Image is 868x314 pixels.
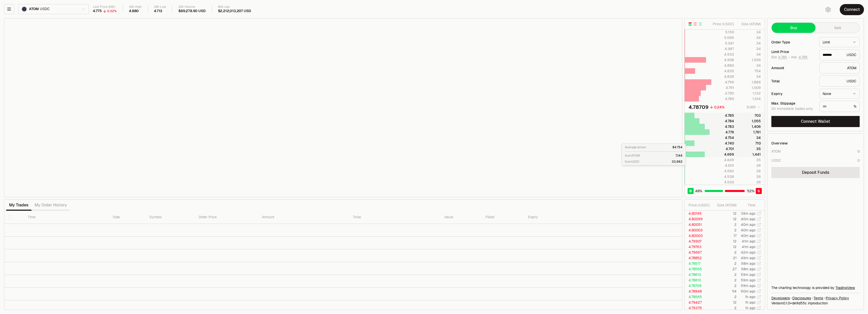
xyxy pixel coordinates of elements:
[738,124,761,129] div: 1,406
[771,149,781,154] div: ATOM
[93,9,102,13] div: 4.775
[712,63,734,68] div: 4.880
[840,4,864,15] button: Connect
[24,211,109,224] th: Time
[712,163,734,168] div: 4.601
[771,66,815,70] div: Amount
[741,283,755,288] time: 59m ago
[738,46,761,51] div: 34
[738,163,761,168] div: 36
[792,301,807,305] span: de9d55ce17949e008fb62f719d96d919b3f33879
[6,200,32,210] button: My Trades
[712,135,734,140] div: 4.754
[129,9,139,13] div: 4.880
[712,113,734,118] div: 4.785
[145,211,195,224] th: Symbol
[672,145,683,149] p: $4.754
[481,211,524,224] th: Filled
[712,288,737,294] td: 114
[685,244,712,250] td: 4.79763
[742,245,755,249] time: 41m ago
[819,89,860,99] button: None
[712,277,737,283] td: 2
[738,30,761,35] div: 34
[747,188,754,194] span: 52 %
[712,52,734,57] div: 4.933
[195,211,258,224] th: Order Price
[771,158,781,163] div: USDC
[712,294,737,300] td: 2
[218,5,251,9] div: Mkt cap
[741,272,755,277] time: 59m ago
[685,300,712,305] td: 4.79427
[178,9,205,13] div: $89,278.90 USD
[819,101,860,112] div: %
[712,80,734,85] div: 4.799
[798,55,808,59] button: 4.789
[440,211,481,224] th: Value
[712,250,737,255] td: 2
[29,7,39,11] span: ATOM
[741,267,755,271] time: 58m ago
[712,118,734,124] div: 4.784
[685,261,712,266] td: 4.78517
[129,5,142,9] div: 24h High
[675,154,683,158] p: 7,144
[685,222,712,227] td: 4.80051
[738,113,761,118] div: 703
[741,217,755,221] time: 40m ago
[712,244,737,250] td: 12
[771,141,788,146] div: Overview
[738,85,761,90] div: 1,509
[712,216,737,222] td: 12
[712,21,734,27] div: Price ( USDC )
[741,278,755,282] time: 59m ago
[625,154,640,158] p: Sum ATOM
[685,277,712,283] td: 4.78613
[741,256,755,260] time: 49m ago
[712,91,734,96] div: 4.790
[712,30,734,35] div: 5.150
[689,104,709,111] div: 4.78709
[712,233,737,238] td: 17
[712,57,734,62] div: 4.908
[741,228,755,232] time: 40m ago
[738,130,761,135] div: 1,761
[738,118,761,124] div: 1,055
[745,300,755,305] time: 1h ago
[738,174,761,179] div: 36
[625,160,640,164] p: Sum USDC
[712,238,737,244] td: 12
[738,91,761,96] div: 1,132
[857,149,860,154] div: 0
[745,306,755,310] time: 1h ago
[524,211,606,224] th: Expiry
[93,5,117,9] div: Last Price (24h)
[712,211,737,216] td: 12
[712,180,734,185] div: 4.530
[22,7,26,11] img: ATOM Logo
[771,116,860,127] button: Connect Wallet
[714,105,724,110] div: 0.24%
[738,74,761,79] div: 34
[771,107,815,111] div: On immediate trades only
[689,203,711,208] div: Price ( USDC )
[741,289,755,294] time: 60m ago
[685,233,712,238] td: 4.80003
[693,22,697,26] button: Show Sell Orders Only
[738,63,761,68] div: 34
[712,174,734,179] div: 4.538
[685,211,712,216] td: 4.80195
[685,288,712,294] td: 4.78948
[742,239,755,244] time: 41m ago
[771,79,815,83] div: Total
[258,211,349,224] th: Amount
[712,227,737,233] td: 2
[738,157,761,162] div: 35
[771,296,790,301] a: Developers
[771,40,815,44] div: Order Type
[712,141,734,146] div: 4.740
[778,55,788,59] button: 4.785
[741,222,755,227] time: 40m ago
[712,157,734,162] div: 4.649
